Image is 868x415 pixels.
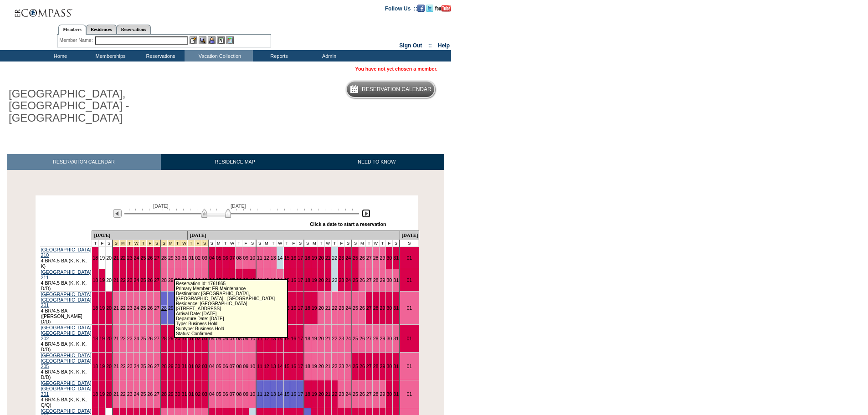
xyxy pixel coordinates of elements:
a: 21 [325,305,331,311]
a: 14 [277,336,283,341]
a: 21 [113,255,119,261]
a: 09 [243,255,248,261]
a: 08 [236,277,241,283]
a: 10 [250,277,255,283]
a: 24 [134,336,139,341]
a: 01 [406,336,412,341]
a: 31 [182,255,187,261]
a: 31 [182,364,187,369]
a: 04 [209,277,215,283]
a: Help [438,42,450,49]
a: 21 [325,364,331,369]
a: 28 [373,277,379,283]
a: 04 [209,364,215,369]
a: 04 [209,391,215,397]
a: 20 [318,364,324,369]
a: 16 [291,255,296,261]
img: Reservations [217,36,225,44]
a: 13 [271,255,276,261]
a: 19 [99,255,105,261]
td: Memberships [84,50,134,61]
a: 22 [332,305,338,311]
a: 24 [345,336,351,341]
img: Subscribe to our YouTube Channel [435,5,451,12]
a: 19 [312,336,317,341]
h5: Reservation Calendar [362,87,431,92]
a: 27 [154,364,159,369]
td: Vacation Collection [185,50,253,61]
a: 24 [134,255,139,261]
a: 18 [305,255,310,261]
a: 09 [243,391,248,397]
a: 25 [140,277,146,283]
a: 24 [134,305,139,311]
a: 22 [332,255,338,261]
a: 23 [127,277,133,283]
a: 19 [99,391,105,397]
a: 29 [168,305,174,311]
a: 20 [106,277,112,283]
a: 26 [147,255,153,261]
a: 01 [406,305,412,311]
a: 20 [106,364,112,369]
a: 25 [353,336,358,341]
a: 06 [223,364,228,369]
a: 24 [345,305,351,311]
a: 18 [92,255,98,261]
a: 21 [113,391,119,397]
td: Home [34,50,84,61]
a: 18 [92,277,98,283]
a: [GEOGRAPHIC_DATA] [GEOGRAPHIC_DATA] 202 [41,325,92,341]
a: 08 [236,391,241,397]
a: 27 [366,305,372,311]
a: 16 [291,391,296,397]
a: 23 [127,364,133,369]
a: 26 [360,305,365,311]
img: View [199,36,206,44]
img: b_calculator.gif [226,36,234,44]
a: 12 [264,364,269,369]
a: 19 [312,255,317,261]
a: 02 [195,336,200,341]
a: 23 [127,255,133,261]
a: 30 [386,336,392,341]
a: 17 [298,277,303,283]
a: 20 [106,305,112,311]
a: 27 [154,277,159,283]
a: 25 [353,277,358,283]
a: 29 [168,336,174,341]
a: 28 [161,277,167,283]
a: 19 [312,305,317,311]
a: 10 [250,391,255,397]
a: 24 [345,391,351,397]
a: 18 [92,305,98,311]
a: 27 [366,277,372,283]
a: 22 [332,336,338,341]
a: 09 [243,336,248,341]
a: Residences [86,25,117,34]
img: Impersonate [208,36,216,44]
a: 31 [393,255,399,261]
a: 25 [140,255,146,261]
a: 28 [161,364,167,369]
a: 06 [223,277,228,283]
a: 26 [360,255,365,261]
a: 21 [113,364,119,369]
a: 07 [230,364,235,369]
a: 28 [373,391,379,397]
a: 20 [318,391,324,397]
a: 18 [92,391,98,397]
img: Previous [113,209,122,218]
a: 02 [195,277,200,283]
a: 22 [120,336,126,341]
a: 28 [373,255,379,261]
a: 29 [380,364,385,369]
a: 08 [236,364,241,369]
a: 12 [264,336,269,341]
a: 20 [318,255,324,261]
a: 21 [113,336,119,341]
a: 23 [127,391,133,397]
a: 01 [406,364,412,369]
a: 19 [99,305,105,311]
a: 21 [325,336,331,341]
